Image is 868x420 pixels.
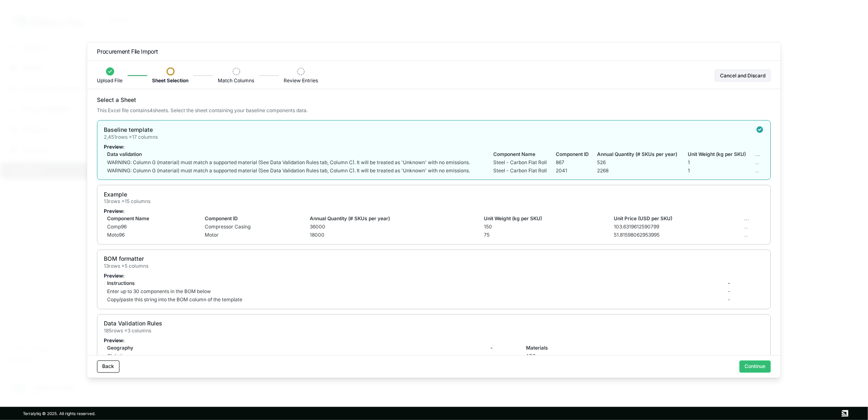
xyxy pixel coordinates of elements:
[104,255,148,263] h4: BOM formatter
[104,199,150,205] p: 13 rows × 15 columns
[611,223,741,231] td: 103.6319612590799
[725,280,764,288] td: -
[104,158,490,167] td: WARNING: Column G (material) must match a supported material (See Data Validation Rules tab, Colu...
[553,158,594,167] td: 867
[307,215,481,223] td: Annual Quantity (# SKUs per year)
[104,273,764,280] p: Preview:
[725,296,764,304] td: -
[307,223,481,231] td: 36000
[104,134,158,140] p: 2,451 rows × 17 columns
[611,231,741,239] td: 51.81598062953995
[104,150,490,158] td: Data validation
[741,223,764,231] td: ...
[715,70,771,82] button: Cancel and Discard
[104,167,490,175] td: WARNING: Column G (material) must match a supported material (See Data Validation Rules tab, Colu...
[104,231,201,239] td: Moto96
[594,150,685,158] td: Annual Quantity (# SKUs per year)
[523,352,764,361] td: ABS
[104,338,764,344] p: Preview:
[752,150,764,158] td: ...
[104,144,764,150] p: Preview:
[152,77,188,84] span: Sheet Selection
[104,263,148,270] p: 13 rows × 5 columns
[741,231,764,239] td: ...
[611,215,741,223] td: Unit Price (USD per SKU)
[104,208,764,215] p: Preview:
[218,77,254,84] span: Match Columns
[553,150,594,158] td: Component ID
[481,215,611,223] td: Unit Weight (kg per SKU)
[488,344,523,352] td: -
[490,158,553,167] td: Steel - Carbon Flat Roll
[104,126,158,134] h4: Baseline template
[481,223,611,231] td: 150
[104,223,201,231] td: Comp96
[740,360,771,373] button: Continue
[685,158,752,167] td: 1
[201,223,306,231] td: Compressor Casing
[752,158,764,167] td: ...
[201,231,306,239] td: Motor
[490,167,553,175] td: Steel - Carbon Flat Roll
[104,352,487,361] td: Global
[104,288,725,296] td: Enter up to 30 components in the BOM below
[594,158,685,167] td: 526
[307,231,481,239] td: 18000
[104,280,725,288] td: Instructions
[725,288,764,296] td: -
[97,360,119,373] button: Back
[685,150,752,158] td: Unit Weight (kg per SKU)
[553,167,594,175] td: 2041
[481,231,611,239] td: 75
[97,107,771,114] p: This Excel file contains 4 sheet s . Select the sheet containing your baseline components data.
[104,296,725,304] td: Copy/paste this string into the BOM column of the template
[97,47,771,56] h2: Procurement File Import
[104,328,162,334] p: 185 rows × 3 columns
[104,215,201,223] td: Component Name
[104,190,150,199] h4: Example
[104,320,162,328] h4: Data Validation Rules
[201,215,306,223] td: Component ID
[594,167,685,175] td: 2268
[752,167,764,175] td: ...
[104,344,487,352] td: Geography
[490,150,553,158] td: Component Name
[523,344,764,352] td: Materials
[97,96,771,104] h3: Select a Sheet
[741,215,764,223] td: ...
[685,167,752,175] td: 1
[284,77,318,84] span: Review Entries
[488,352,523,361] td: -
[97,77,123,84] span: Upload File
